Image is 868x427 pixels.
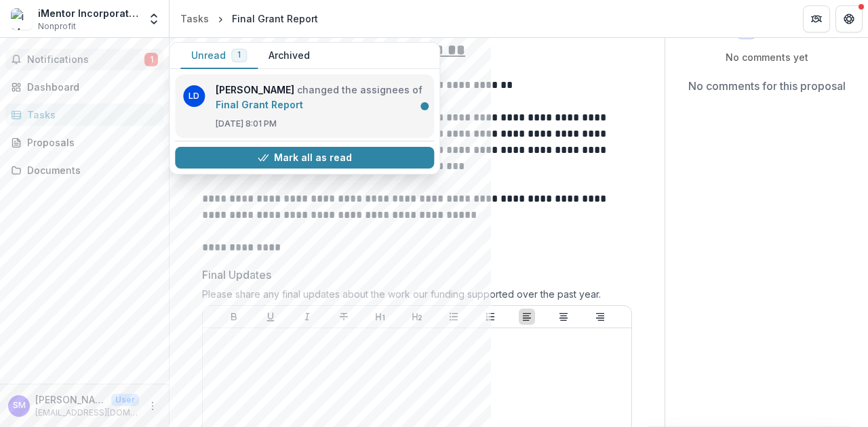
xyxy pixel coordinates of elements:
a: Tasks [5,104,163,126]
a: Final Grant Report [216,99,303,110]
button: Underline [262,309,279,325]
button: Heading 2 [409,309,425,325]
a: Dashboard [5,76,163,98]
div: Tasks [27,108,153,122]
span: 1 [144,53,158,66]
div: Scott Millstein [13,401,26,410]
div: Tasks [180,12,209,26]
button: Strike [336,309,352,325]
div: Final Grant Report [232,12,318,26]
p: User [111,394,139,406]
a: Tasks [175,9,214,28]
a: Proposals [5,131,163,154]
p: [EMAIL_ADDRESS][DOMAIN_NAME] [35,407,139,419]
div: Documents [27,163,153,177]
div: Please share any final updates about the work our funding supported over the past year. [202,288,632,305]
nav: breadcrumb [175,9,323,28]
p: No comments yet [676,50,857,64]
p: No comments for this proposal [688,78,846,94]
button: Notifications1 [5,49,163,70]
button: Italicize [299,309,315,325]
button: Partners [803,5,830,32]
img: iMentor Incorporated [11,8,33,30]
button: Unread [180,43,258,69]
span: 1 [237,50,241,60]
button: Get Help [835,5,863,32]
button: Heading 1 [372,309,389,325]
button: Mark all as read [175,147,434,168]
div: Proposals [27,135,153,150]
button: Archived [258,43,321,69]
button: Align Left [519,309,535,325]
span: Nonprofit [38,20,76,32]
button: Bold [226,309,242,325]
p: [PERSON_NAME] [35,392,106,407]
button: Align Center [555,309,572,325]
div: iMentor Incorporated [38,6,139,20]
p: changed the assignees of [216,83,426,112]
button: Align Right [592,309,608,325]
span: Notifications [27,54,144,66]
button: Bullet List [446,309,462,325]
button: More [144,398,161,414]
div: Dashboard [27,80,153,94]
button: Ordered List [482,309,498,325]
button: Open entity switcher [144,5,163,32]
a: Documents [5,159,163,181]
p: Final Updates [202,267,271,283]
